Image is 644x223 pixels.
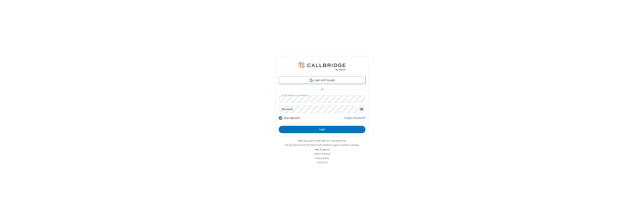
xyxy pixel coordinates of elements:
a: Help & support [315,148,330,151]
img: QA Selenium DO NOT DELETE OR CHANGE [298,62,346,71]
a: Login with Google [279,76,365,84]
li: Not QA Selenium DO NOT DELETE OR CHANGE? [276,143,368,147]
input: Email address or username [279,95,365,103]
button: Login [279,126,365,133]
input: Password [279,106,358,113]
label: Stay signed in [284,116,300,120]
a: Privacy policy [315,157,329,160]
a: Terms of service [314,152,330,155]
a: Forgot Password? [344,116,365,123]
button: Login to another company [332,143,359,147]
div: Show password [358,106,365,113]
li: v2.6.352.13 [276,161,368,164]
a: Make sure you're ready with our connection test [298,139,346,142]
span: OR [319,87,325,92]
img: google-icon.png [309,78,313,82]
